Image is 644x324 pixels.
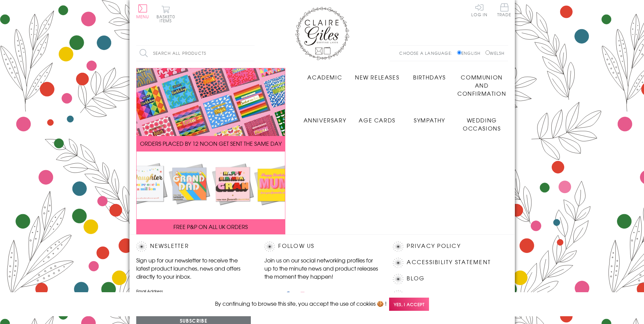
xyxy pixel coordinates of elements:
h2: Follow Us [264,241,379,252]
input: Search all products [136,46,255,61]
label: English [457,50,484,56]
a: Anniversary [299,111,351,124]
span: ORDERS PLACED BY 12 NOON GET SENT THE SAME DAY [140,139,282,147]
a: Blog [407,274,425,283]
span: Birthdays [413,73,446,81]
input: Search [248,46,255,61]
span: Age Cards [359,116,395,124]
span: Sympathy [414,116,445,124]
a: Log In [471,3,487,17]
span: Academic [307,73,342,81]
span: FREE P&P ON ALL UK ORDERS [173,223,248,231]
span: Wedding Occasions [463,116,501,132]
span: 0 items [160,14,175,24]
a: Wedding Occasions [456,111,508,132]
a: Communion and Confirmation [456,68,508,97]
a: Birthdays [403,68,456,81]
span: Anniversary [304,116,347,124]
p: Join us on our social networking profiles for up to the minute news and product releases the mome... [264,256,379,280]
input: English [457,50,461,55]
h2: Newsletter [136,241,251,252]
input: Welsh [485,50,490,55]
label: Email Address [136,288,251,294]
span: New Releases [355,73,399,81]
span: Trade [497,3,511,17]
a: Sympathy [403,111,456,124]
a: Trade [497,3,511,18]
a: Privacy Policy [407,241,460,251]
span: Menu [136,14,149,20]
a: Contact Us [407,290,448,299]
a: Academic [299,68,351,81]
button: Basket0 items [157,5,175,23]
img: Claire Giles Greetings Cards [295,7,349,60]
p: Sign up for our newsletter to receive the latest product launches, news and offers directly to yo... [136,256,251,280]
span: Communion and Confirmation [457,73,506,97]
a: Accessibility Statement [407,258,491,267]
p: Choose a language: [399,50,456,56]
span: Yes, I accept [389,298,429,311]
button: Menu [136,4,149,19]
a: Age Cards [351,111,403,124]
a: New Releases [351,68,403,81]
label: Welsh [485,50,505,56]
